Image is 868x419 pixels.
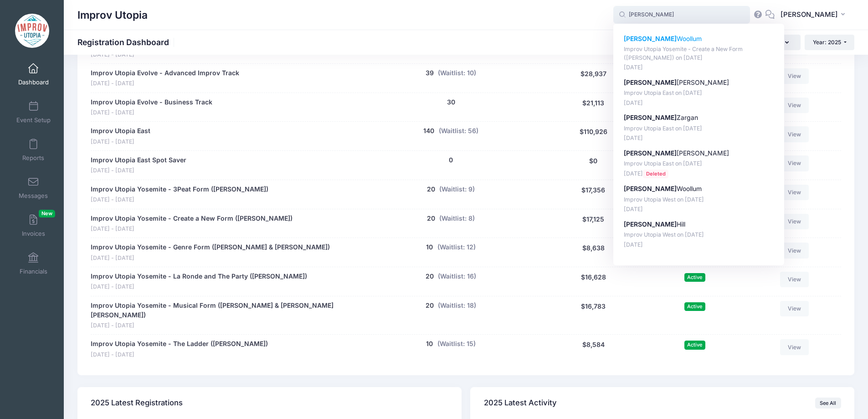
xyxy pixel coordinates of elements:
[541,155,646,175] div: $0
[813,39,841,46] span: Year: 2025
[426,68,434,78] button: 39
[91,301,356,320] a: Improv Utopia Yosemite - Musical Form ([PERSON_NAME] & [PERSON_NAME] [PERSON_NAME])
[624,184,774,194] p: Woollum
[624,149,677,157] strong: [PERSON_NAME]
[624,99,774,108] p: [DATE]
[484,390,557,416] h4: 2025 Latest Activity
[19,192,48,200] span: Messages
[780,98,809,113] a: View
[427,214,435,223] button: 20
[12,134,55,166] a: Reports
[624,124,774,133] p: Improv Utopia East on [DATE]
[20,268,47,275] span: Financials
[624,134,774,143] p: [DATE]
[91,98,212,107] a: Improv Utopia Evolve - Business Track
[77,37,177,47] h1: Registration Dashboard
[39,210,55,217] span: New
[780,214,809,229] a: View
[426,339,433,349] button: 10
[541,301,646,330] div: $16,783
[12,96,55,128] a: Event Setup
[541,98,646,117] div: $21,113
[624,231,774,239] p: Improv Utopia West on [DATE]
[22,154,44,162] span: Reports
[624,113,774,123] p: Zargan
[91,283,307,291] span: [DATE] - [DATE]
[541,214,646,233] div: $17,125
[684,273,705,282] span: Active
[624,220,677,228] strong: [PERSON_NAME]
[91,339,268,349] a: Improv Utopia Yosemite - The Ladder ([PERSON_NAME])
[438,68,476,78] button: (Waitlist: 10)
[541,272,646,291] div: $16,628
[439,126,478,136] button: (Waitlist: 56)
[780,272,809,287] a: View
[439,214,475,223] button: (Waitlist: 8)
[438,301,476,310] button: (Waitlist: 18)
[624,89,774,98] p: Improv Utopia East on [DATE]
[423,126,434,136] button: 140
[624,78,677,86] strong: [PERSON_NAME]
[18,78,49,86] span: Dashboard
[91,390,183,416] h4: 2025 Latest Registrations
[427,185,435,194] button: 20
[815,398,841,409] a: See All
[780,185,809,200] a: View
[91,254,330,263] span: [DATE] - [DATE]
[438,272,476,281] button: (Waitlist: 16)
[624,241,774,249] p: [DATE]
[91,225,293,233] span: [DATE] - [DATE]
[426,243,433,252] button: 10
[449,155,453,165] button: 0
[541,68,646,88] div: $28,937
[91,166,186,175] span: [DATE] - [DATE]
[624,149,774,158] p: [PERSON_NAME]
[781,10,838,20] span: [PERSON_NAME]
[541,185,646,204] div: $17,356
[780,68,809,84] a: View
[426,272,434,281] button: 20
[643,170,668,178] span: Deleted
[12,172,55,204] a: Messages
[613,6,750,24] input: Search by First Name, Last Name, or Email...
[684,341,705,349] span: Active
[439,185,475,194] button: (Waitlist: 9)
[12,58,55,90] a: Dashboard
[91,272,307,281] a: Improv Utopia Yosemite - La Ronde and The Party ([PERSON_NAME])
[624,34,774,44] p: Woollum
[780,155,809,171] a: View
[437,339,476,349] button: (Waitlist: 15)
[624,205,774,214] p: [DATE]
[624,114,677,121] strong: [PERSON_NAME]
[780,243,809,258] a: View
[12,210,55,242] a: InvoicesNew
[22,230,45,238] span: Invoices
[684,302,705,311] span: Active
[624,220,774,229] p: Hill
[541,339,646,359] div: $8,584
[91,196,268,204] span: [DATE] - [DATE]
[91,126,150,136] a: Improv Utopia East
[780,126,809,142] a: View
[624,160,774,168] p: Improv Utopia East on [DATE]
[624,196,774,204] p: Improv Utopia West on [DATE]
[77,5,148,26] h1: Improv Utopia
[91,243,330,252] a: Improv Utopia Yosemite - Genre Form ([PERSON_NAME] & [PERSON_NAME])
[91,109,212,117] span: [DATE] - [DATE]
[91,155,186,165] a: Improv Utopia East Spot Saver
[780,301,809,316] a: View
[91,79,239,88] span: [DATE] - [DATE]
[91,214,293,223] a: Improv Utopia Yosemite - Create a New Form ([PERSON_NAME])
[12,248,55,279] a: Financials
[541,243,646,262] div: $8,638
[624,35,677,42] strong: [PERSON_NAME]
[624,63,774,72] p: [DATE]
[91,138,150,146] span: [DATE] - [DATE]
[447,98,455,107] button: 30
[16,116,51,124] span: Event Setup
[775,5,854,26] button: [PERSON_NAME]
[15,14,49,48] img: Improv Utopia
[91,185,268,194] a: Improv Utopia Yosemite - 3Peat Form ([PERSON_NAME])
[437,243,476,252] button: (Waitlist: 12)
[91,351,268,359] span: [DATE] - [DATE]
